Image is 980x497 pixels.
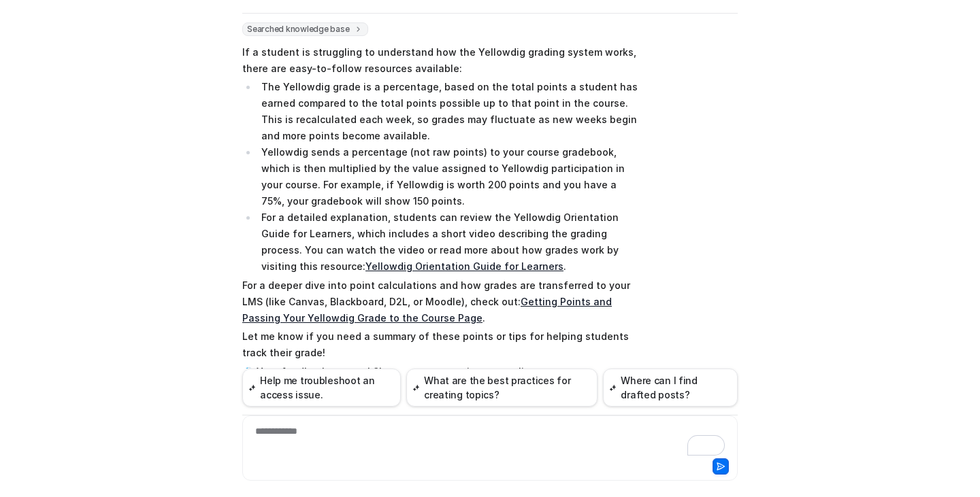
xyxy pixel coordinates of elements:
p: Let me know if you need a summary of these points or tips for helping students track their grade! [242,328,640,361]
p: If a student is struggling to understand how the Yellowdig grading system works, there are easy-t... [242,44,640,77]
p: 🗳️ Your feedback matters! Share your suggestions, compliments, or comments about Knowbot here: [242,364,640,396]
a: Getting Points and Passing Your Yellowdig Grade to the Course Page [242,296,612,324]
li: The Yellowdig grade is a percentage, based on the total points a student has earned compared to t... [257,79,640,144]
button: Where can I find drafted posts? [603,369,738,407]
li: Yellowdig sends a percentage (not raw points) to your course gradebook, which is then multiplied ... [257,144,640,209]
a: Yellowdig Orientation Guide for Learners [365,260,563,272]
span: Searched knowledge base [242,22,368,36]
p: For a deeper dive into point calculations and how grades are transferred to your LMS (like Canvas... [242,277,640,326]
button: Help me troubleshoot an access issue. [242,369,401,407]
div: To enrich screen reader interactions, please activate Accessibility in Grammarly extension settings [246,424,734,456]
button: What are the best practices for creating topics? [406,369,598,407]
li: For a detailed explanation, students can review the Yellowdig Orientation Guide for Learners, whi... [257,209,640,275]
